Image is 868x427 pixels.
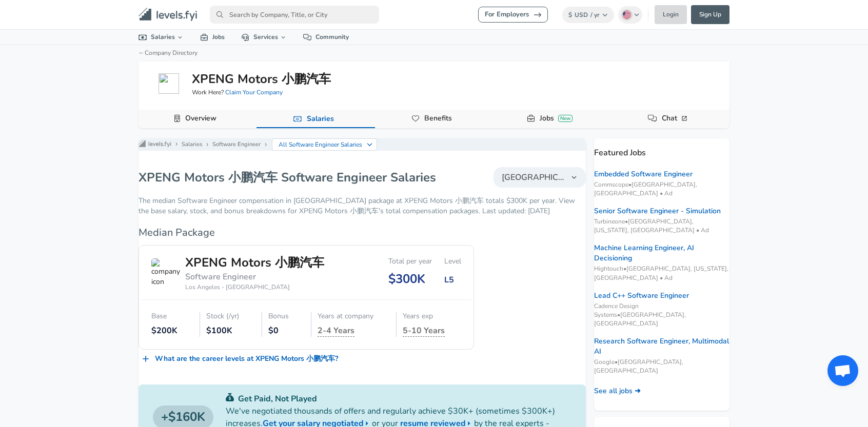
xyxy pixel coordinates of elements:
a: Benefits [420,110,456,127]
a: Embedded Software Engineer [594,169,693,179]
div: Level [444,257,461,266]
div: XPENG Motors 小鹏汽车 [185,254,324,271]
span: USD [575,11,588,19]
img: xiaopeng.com [159,73,179,94]
nav: primary [126,4,742,25]
a: Senior Software Engineer - Simulation [594,206,721,216]
div: Total per year [388,257,432,266]
span: years at company for this data point is hidden until there are more submissions. Submit your sala... [318,325,354,337]
p: Get Paid, Not Played [226,393,571,405]
div: Bonus [268,312,305,321]
a: Community [295,30,357,45]
p: All Software Engineer Salaries [279,140,363,149]
a: Software Engineer [212,140,261,149]
p: The median Software Engineer compensation in [GEOGRAPHIC_DATA] package at XPENG Motors 小鹏汽车 total... [139,196,586,216]
a: Salaries [130,30,192,45]
div: Los Angeles - [GEOGRAPHIC_DATA] [185,283,324,292]
div: New [558,115,573,122]
a: Sign Up [691,5,729,24]
div: Company Data Navigation [139,110,729,128]
a: Machine Learning Engineer, AI Decisioning [594,243,729,263]
img: company icon [151,258,180,287]
a: Overview [181,110,221,127]
div: Years at company [318,312,390,321]
a: Login [655,5,687,24]
span: Google • [GEOGRAPHIC_DATA], [GEOGRAPHIC_DATA] [594,358,729,375]
a: ←Company Directory [139,49,198,57]
span: years exp for this data point is hidden until there are more submissions. Submit your salary anon... [403,325,445,337]
div: Years exp [403,312,461,321]
a: For Employers [478,7,548,23]
span: [GEOGRAPHIC_DATA] [502,171,565,184]
a: Jobs [192,30,233,45]
span: Hightouch • [GEOGRAPHIC_DATA], [US_STATE], [GEOGRAPHIC_DATA] • Ad [594,265,729,282]
button: English (US) [618,6,643,24]
div: Software Engineer [185,271,324,283]
div: $300K [388,270,432,288]
a: Lead C++ Software Engineer [594,291,689,301]
a: Salaries [303,110,338,128]
span: $ [568,11,572,19]
span: Work Here? [192,88,283,97]
div: L5 [444,274,461,286]
span: Turbineone • [GEOGRAPHIC_DATA], [US_STATE], [GEOGRAPHIC_DATA] • Ad [594,217,729,235]
a: JobsNew [536,110,577,127]
p: Featured Jobs [594,138,729,159]
a: Salaries [182,140,202,149]
img: English (US) [623,11,631,19]
h1: XPENG Motors 小鹏汽车 Software Engineer Salaries [139,169,436,186]
img: svg+xml;base64,PHN2ZyB4bWxucz0iaHR0cDovL3d3dy53My5vcmcvMjAwMC9zdmciIGZpbGw9IiMwYzU0NjAiIHZpZXdCb3... [226,393,234,401]
h5: XPENG Motors 小鹏汽车 [192,70,331,88]
span: Cadence Design Systems • [GEOGRAPHIC_DATA], [GEOGRAPHIC_DATA] [594,302,729,328]
span: / yr [590,11,600,19]
span: Commscope • [GEOGRAPHIC_DATA], [GEOGRAPHIC_DATA] • Ad [594,180,729,198]
h6: Median Package [139,225,474,241]
button: $USD/ yr [562,7,614,23]
button: [GEOGRAPHIC_DATA] [494,167,586,188]
a: Claim Your Company [225,88,283,96]
a: Services [233,30,295,45]
div: $200K [151,325,194,337]
a: See all jobs ➜ [594,386,641,396]
div: $0 [268,325,305,337]
div: Open chat [827,355,858,386]
div: Stock (/yr) [206,312,255,321]
div: Base [151,312,194,321]
input: Search by Company, Title, or City [210,6,379,24]
a: Research Software Engineer, Multimodal AI [594,336,729,357]
div: $100K [206,325,255,337]
a: What are the career levels at XPENG Motors 小鹏汽车? [139,350,342,369]
a: Chat [658,110,693,127]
